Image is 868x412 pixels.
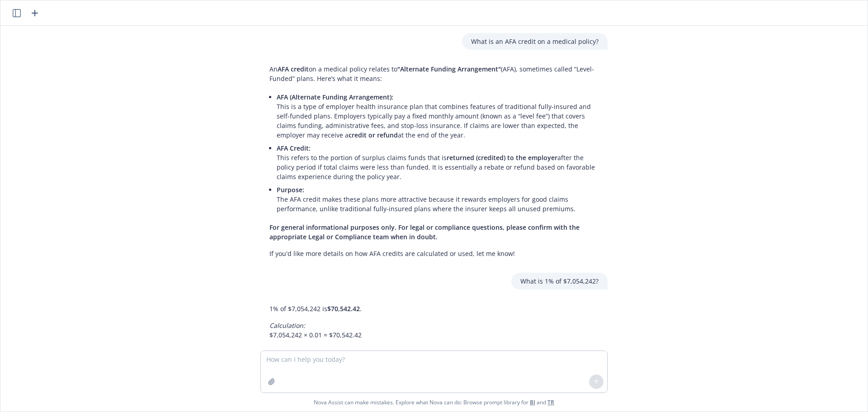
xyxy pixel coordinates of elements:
p: $7,054,242 × 0.01 = $70,542.42 [269,321,362,340]
span: Purpose: [277,185,304,194]
span: AFA Credit: [277,144,311,152]
span: $70,542.42 [327,304,360,313]
span: For general informational purposes only. For legal or compliance questions, please confirm with t... [269,223,580,241]
a: BI [530,398,535,406]
p: 1% of $7,054,242 is . [269,304,362,313]
span: Nova Assist can make mistakes. Explore what Nova can do: Browse prompt library for and [4,393,864,412]
em: Calculation: [269,321,305,330]
span: AFA credit [278,65,309,73]
p: This is a type of employer health insurance plan that combines features of traditional fully-insu... [277,92,599,140]
p: What is 1% of $7,054,242? [520,276,599,286]
p: This refers to the portion of surplus claims funds that is after the policy period if total claim... [277,143,599,181]
p: An on a medical policy relates to (AFA), sometimes called “Level-Funded” plans. Here’s what it me... [269,64,599,83]
a: TR [547,398,554,406]
p: What is an AFA credit on a medical policy? [471,37,599,46]
span: "Alternate Funding Arrangement" [397,65,501,73]
span: AFA (Alternate Funding Arrangement): [277,93,393,101]
span: returned (credited) to the employer [447,153,557,162]
p: If you'd like more details on how AFA credits are calculated or used, let me know! [269,249,599,258]
span: credit or refund [349,131,398,139]
p: The AFA credit makes these plans more attractive because it rewards employers for good claims per... [277,185,599,213]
